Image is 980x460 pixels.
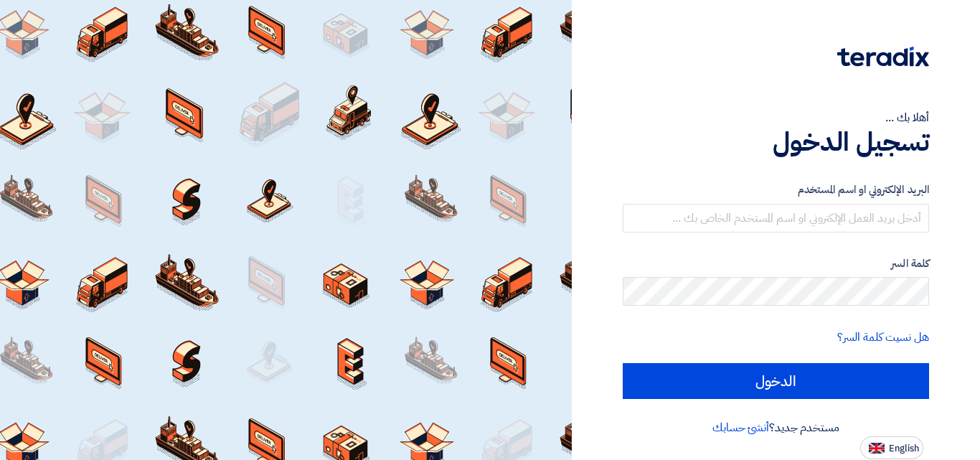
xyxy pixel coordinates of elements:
a: هل نسيت كلمة السر؟ [837,329,929,346]
img: Teradix logo [837,47,929,67]
input: أدخل بريد العمل الإلكتروني او اسم المستخدم الخاص بك ... [623,204,929,233]
a: أنشئ حسابك [712,419,769,436]
input: الدخول [623,363,929,399]
label: كلمة السر [623,255,929,272]
button: English [860,436,923,459]
label: البريد الإلكتروني او اسم المستخدم [623,182,929,198]
h1: تسجيل الدخول [623,126,929,158]
span: English [889,443,919,454]
div: أهلا بك ... [623,109,929,126]
div: مستخدم جديد؟ [623,419,929,436]
img: en-US.png [869,443,885,454]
